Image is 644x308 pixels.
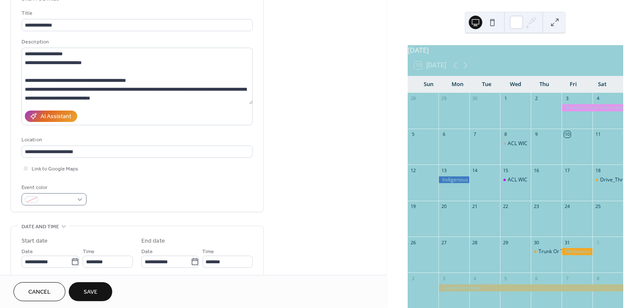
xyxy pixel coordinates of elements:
[472,203,478,210] div: 21
[564,275,571,281] div: 7
[472,239,478,246] div: 28
[595,167,601,173] div: 18
[22,9,251,18] div: Title
[533,275,540,281] div: 6
[503,203,509,210] div: 22
[564,203,571,210] div: 24
[533,239,540,246] div: 30
[22,135,251,144] div: Location
[472,131,478,138] div: 7
[595,131,601,138] div: 11
[595,203,601,210] div: 25
[531,248,562,255] div: Trunk Or Treat
[203,248,214,257] span: Time
[438,284,623,292] div: Candy Exchange
[564,167,571,173] div: 17
[410,95,417,102] div: 28
[593,176,623,184] div: Drive_Thru Flu & Covid-19 Clinic
[562,104,623,111] div: Breast Cancer Awareness Event
[441,95,447,102] div: 29
[22,222,59,231] span: Date and time
[559,76,587,93] div: Fri
[564,239,571,246] div: 31
[32,165,78,174] span: Link to Google Maps
[595,275,601,281] div: 8
[533,95,540,102] div: 2
[564,131,571,138] div: 10
[22,248,33,257] span: Date
[410,203,417,210] div: 19
[472,167,478,173] div: 14
[472,275,478,281] div: 4
[410,131,417,138] div: 5
[441,275,447,281] div: 3
[508,140,528,147] div: ACL WIC
[500,176,531,184] div: ACL WIC
[503,239,509,246] div: 29
[25,111,77,122] button: AI Assistant
[28,288,51,297] span: Cancel
[472,76,501,93] div: Tue
[69,282,112,301] button: Save
[503,95,509,102] div: 1
[503,131,509,138] div: 8
[533,131,540,138] div: 9
[441,167,447,173] div: 13
[438,176,469,184] div: Indigenous Peoples' Day
[503,275,509,281] div: 5
[441,239,447,246] div: 27
[441,131,447,138] div: 6
[588,76,617,93] div: Sat
[530,76,559,93] div: Thu
[22,183,85,192] div: Event color
[414,76,443,93] div: Sun
[500,140,531,147] div: ACL WIC
[472,95,478,102] div: 30
[441,203,447,210] div: 20
[443,76,472,93] div: Mon
[508,176,528,184] div: ACL WIC
[410,275,417,281] div: 2
[84,288,97,297] span: Save
[83,248,95,257] span: Time
[595,239,601,246] div: 1
[595,95,601,102] div: 4
[410,167,417,173] div: 12
[141,248,153,257] span: Date
[562,248,593,255] div: Halloween
[22,237,48,246] div: Start date
[538,248,573,255] div: Trunk Or Treat
[503,167,509,173] div: 15
[14,282,65,301] button: Cancel
[564,95,571,102] div: 3
[533,203,540,210] div: 23
[533,167,540,173] div: 16
[141,237,165,246] div: End date
[22,38,251,46] div: Description
[410,239,417,246] div: 26
[501,76,530,93] div: Wed
[41,113,71,122] div: AI Assistant
[408,45,623,55] div: [DATE]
